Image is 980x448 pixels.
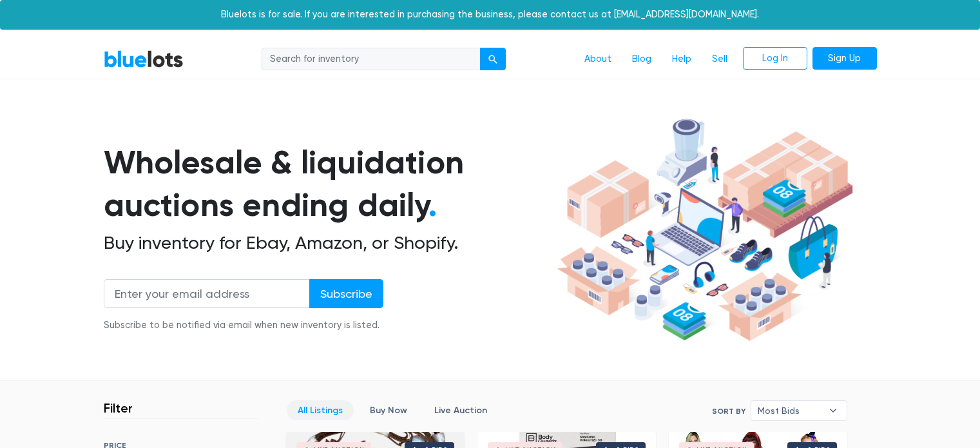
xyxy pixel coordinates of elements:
[423,400,498,420] a: Live Auction
[104,50,184,68] a: BlueLots
[287,400,354,420] a: All Listings
[712,405,745,417] label: Sort By
[622,47,662,72] a: Blog
[104,318,383,333] div: Subscribe to be notified via email when new inventory is listed.
[104,400,133,416] h3: Filter
[309,279,383,308] input: Subscribe
[662,47,702,72] a: Help
[743,47,807,70] a: Log In
[428,186,437,224] span: .
[104,279,310,308] input: Enter your email address
[359,400,418,420] a: Buy Now
[262,48,481,71] input: Search for inventory
[104,141,552,227] h1: Wholesale & liquidation auctions ending daily
[812,47,877,70] a: Sign Up
[552,113,858,347] img: hero-ee84e7d0318cb26816c560f6b4441b76977f77a177738b4e94f68c95b2b83dbb.png
[758,401,822,420] span: Most Bids
[574,47,622,72] a: About
[104,232,552,254] h2: Buy inventory for Ebay, Amazon, or Shopify.
[702,47,738,72] a: Sell
[820,401,847,420] b: ▾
